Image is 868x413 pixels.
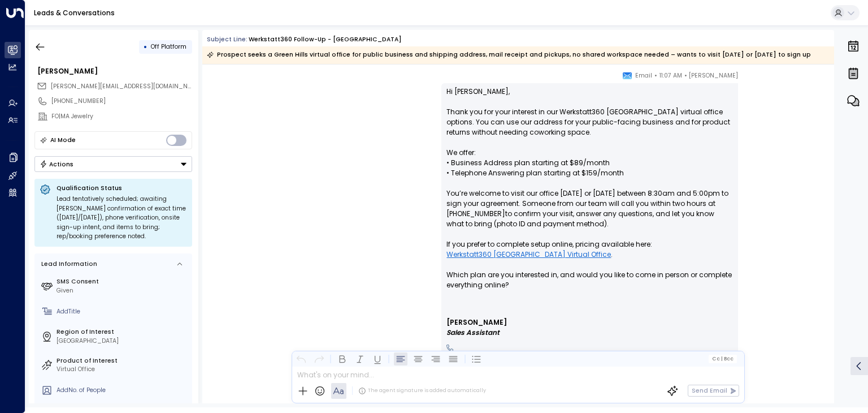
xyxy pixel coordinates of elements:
span: Cc Bcc [712,356,734,362]
div: [GEOGRAPHIC_DATA] [57,337,189,346]
p: Hi [PERSON_NAME], Thank you for your interest in our Werkstatt360 [GEOGRAPHIC_DATA] virtual offic... [446,87,733,311]
i: [PHONE_NUMBER] [446,345,733,362]
div: • [144,39,147,54]
div: Lead tentatively scheduled; awaiting [PERSON_NAME] confirmation of exact time ([DATE]/[DATE]), ph... [57,195,187,242]
div: Virtual Office [57,365,189,374]
div: [PHONE_NUMBER] [51,97,192,106]
div: The agent signature is added automatically [358,387,486,395]
span: Email [635,70,652,81]
div: Prospect seeks a Green Hills virtual office for public business and shipping address, mail receip... [207,49,811,61]
span: [PERSON_NAME] [689,70,738,81]
b: [PERSON_NAME] [446,317,507,337]
label: Region of Interest [57,328,189,337]
div: Actions [40,160,74,168]
button: Actions [34,156,192,172]
label: SMS Consent [57,277,189,286]
div: FO|MA Jewelry [51,112,192,121]
label: Product of Interest [57,356,189,365]
a: Werkstatt360 [GEOGRAPHIC_DATA] Virtual Office [446,249,611,260]
div: [PERSON_NAME] [37,66,192,76]
img: 13_headshot.jpg [743,70,759,87]
button: Undo [294,352,308,365]
div: AddTitle [57,307,189,316]
div: Button group with a nested menu [34,156,192,172]
a: Leads & Conversations [34,8,115,18]
span: • [654,70,657,81]
div: Given [57,286,189,295]
span: • [684,70,687,81]
div: Lead Information [38,260,97,269]
span: [PERSON_NAME][EMAIL_ADDRESS][DOMAIN_NAME] [51,82,202,91]
span: | [721,356,722,362]
div: Werkstatt360 Follow-up - [GEOGRAPHIC_DATA] [249,35,402,44]
button: Cc|Bcc [709,355,737,363]
span: lisa@fomajewelry.com [51,82,192,91]
span: Subject Line: [207,35,248,44]
div: AddNo. of People [57,386,189,395]
span: 11:07 AM [659,70,682,81]
button: Redo [312,352,325,365]
img: 1tGfP4kwyLdVzHOddL4w7A0jBVTDDhcR9 [446,345,454,352]
div: AI Mode [50,135,76,146]
span: Off Platform [151,42,186,51]
i: Sales Assistant [446,328,500,337]
p: Qualification Status [57,184,187,192]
